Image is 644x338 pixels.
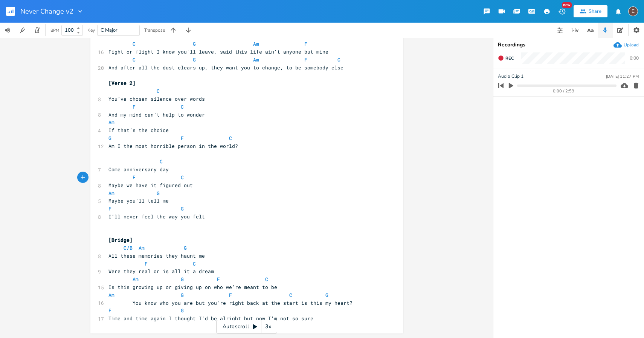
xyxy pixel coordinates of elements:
span: G [184,244,187,251]
span: C [289,292,292,298]
span: Maybe we have it figured out [108,182,193,189]
span: Rec [505,55,514,61]
span: All these memories they haunt me [108,252,205,259]
span: F [133,174,136,181]
div: 3x [261,320,275,333]
span: C [229,135,232,141]
span: C [160,158,163,165]
span: C [181,174,184,181]
button: New [554,5,569,18]
span: Am [108,292,114,298]
span: Maybe you’ll tell me [108,197,169,204]
span: C Major [101,27,118,34]
span: I’ll never feel the way you felt [108,213,205,220]
span: C [265,276,268,283]
span: Am [108,190,114,197]
div: Share [589,8,601,15]
span: C [337,56,340,63]
span: Am [133,276,139,283]
div: Autoscroll [216,320,277,333]
span: C [133,56,136,63]
span: [Bridge] [108,237,133,243]
span: You know who you are but you're right back at the start is this my heart? [108,300,353,306]
span: And my mind can’t help to wonder [108,111,205,118]
span: Never Change v2 [20,8,73,15]
span: F [108,307,111,314]
span: Were they real or is all it a dream [108,268,214,275]
div: edward [628,6,638,16]
span: G [181,205,184,212]
span: Am [139,244,145,251]
span: Come anniversary day [108,166,169,173]
span: G [325,292,328,298]
span: F [108,205,111,212]
button: Share [574,5,607,17]
span: G [181,292,184,298]
div: Recordings [498,42,639,48]
span: F [304,56,307,63]
span: Time and time again I thought I'd be alright but now I'm not so sure [108,315,313,322]
span: Am [253,40,259,47]
div: Transpose [144,28,165,32]
div: 0:00 [630,56,639,60]
span: F [229,292,232,298]
span: C [133,40,136,47]
span: Audio Clip 1 [498,73,523,80]
div: [DATE] 11:27 PM [606,74,639,78]
span: G [157,190,160,197]
span: F [217,276,220,283]
span: G [193,40,196,47]
span: F [145,260,148,267]
div: Key [87,28,95,32]
span: F [133,103,136,110]
span: Am I the most horrible person in the world? [108,143,238,149]
span: Fight or flight I know you'll leave, said this life ain't anyone but mine [108,48,328,55]
span: If that’s the choice [108,127,169,134]
span: [Verse 2] [108,80,136,86]
span: Am [108,119,114,126]
span: G [108,135,111,141]
span: C [157,88,160,94]
span: G [181,276,184,283]
div: New [562,2,572,8]
span: G [193,56,196,63]
span: G [181,307,184,314]
span: F [304,40,307,47]
div: 0:00 / 2:59 [511,89,617,93]
span: C [181,103,184,110]
span: C/B [124,244,133,251]
span: F [181,135,184,141]
span: Am [253,56,259,63]
button: Upload [613,41,639,49]
button: Rec [495,52,517,64]
span: C [193,260,196,267]
div: BPM [50,28,59,32]
span: Is this growing up or giving up on who we’re meant to be [108,284,277,290]
span: You’ve chosen silence over words [108,95,205,102]
button: E [628,3,638,20]
span: And after all the dust clears up, they want you to change, to be somebody else [108,64,343,71]
div: Upload [624,42,639,48]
